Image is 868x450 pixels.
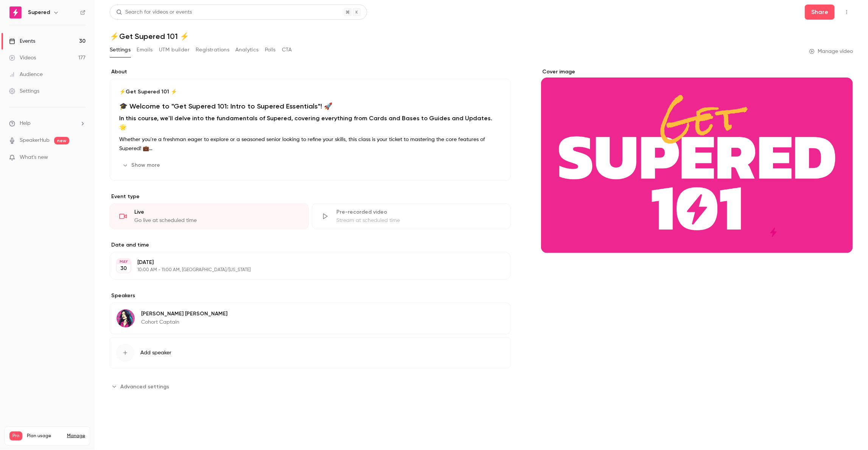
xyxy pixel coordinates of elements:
[137,267,471,273] p: 10:00 AM - 11:00 AM, [GEOGRAPHIC_DATA]/[US_STATE]
[117,309,135,327] img: Lindsey Smith
[159,44,190,56] button: UTM builder
[119,114,501,132] h2: In this course, we'll delve into the fundamentals of Supered, covering everything from Cards and ...
[235,44,259,56] button: Analytics
[9,54,36,62] div: Videos
[120,383,169,391] span: Advanced settings
[110,193,511,200] p: Event type
[110,68,511,76] label: About
[119,135,501,153] p: Whether you're a freshman eager to explore or a seasoned senior looking to refine your skills, th...
[541,68,853,76] label: Cover image
[336,208,501,216] div: Pre-recorded video
[110,203,309,229] div: LiveGo live at scheduled time
[137,259,471,266] p: [DATE]
[9,87,39,95] div: Settings
[110,44,131,56] button: Settings
[27,433,62,439] span: Plan usage
[805,5,835,20] button: Share
[9,6,22,19] img: Supered
[9,37,35,45] div: Events
[141,310,227,318] p: [PERSON_NAME] [PERSON_NAME]
[141,318,227,326] p: Cohort Captain
[121,265,127,272] p: 30
[9,119,86,127] li: help-dropdown-opener
[67,433,85,439] a: Manage
[76,154,86,161] iframe: Noticeable Trigger
[134,208,299,216] div: Live
[196,44,229,56] button: Registrations
[110,380,511,393] section: Advanced settings
[336,217,501,224] div: Stream at scheduled time
[110,303,511,334] div: Lindsey Smith[PERSON_NAME] [PERSON_NAME]Cohort Captain
[110,337,511,368] button: Add speaker
[110,292,511,299] label: Speakers
[140,349,171,357] span: Add speaker
[137,44,152,56] button: Emails
[20,154,48,161] span: What's new
[110,380,174,393] button: Advanced settings
[54,137,69,144] span: new
[119,88,501,96] p: ⚡️Get Supered 101 ⚡️
[265,44,276,56] button: Polls
[119,159,165,171] button: Show more
[541,68,853,253] section: Cover image
[110,32,853,41] h1: ⚡️Get Supered 101 ⚡️
[117,259,131,264] div: MAY
[20,119,31,127] span: Help
[20,137,50,144] a: SpeakerHub
[134,217,299,224] div: Go live at scheduled time
[119,102,501,111] h1: 🎓 Welcome to "Get Supered 101: Intro to Supered Essentials"! 🚀
[809,48,853,55] a: Manage video
[282,44,292,56] button: CTA
[312,203,511,229] div: Pre-recorded videoStream at scheduled time
[9,71,43,78] div: Audience
[116,8,192,16] div: Search for videos or events
[110,241,511,249] label: Date and time
[28,9,50,16] h6: Supered
[9,431,22,441] span: Pro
